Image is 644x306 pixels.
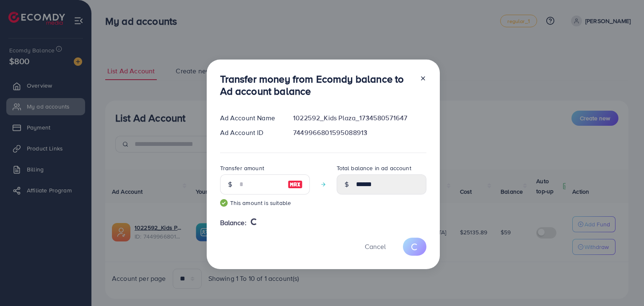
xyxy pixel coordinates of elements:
h3: Transfer money from Ecomdy balance to Ad account balance [220,73,413,97]
label: Total balance in ad account [337,164,411,172]
span: Cancel [365,242,386,251]
div: 7449966801595088913 [286,128,433,137]
label: Transfer amount [220,164,264,172]
small: This amount is suitable [220,199,310,207]
iframe: Chat [608,268,638,300]
span: Balance: [220,218,247,228]
div: Ad Account ID [213,128,287,137]
div: 1022592_Kids Plaza_1734580571647 [286,113,433,123]
img: image [288,179,303,189]
img: guide [220,199,228,207]
button: Cancel [354,238,396,256]
div: Ad Account Name [213,113,287,123]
